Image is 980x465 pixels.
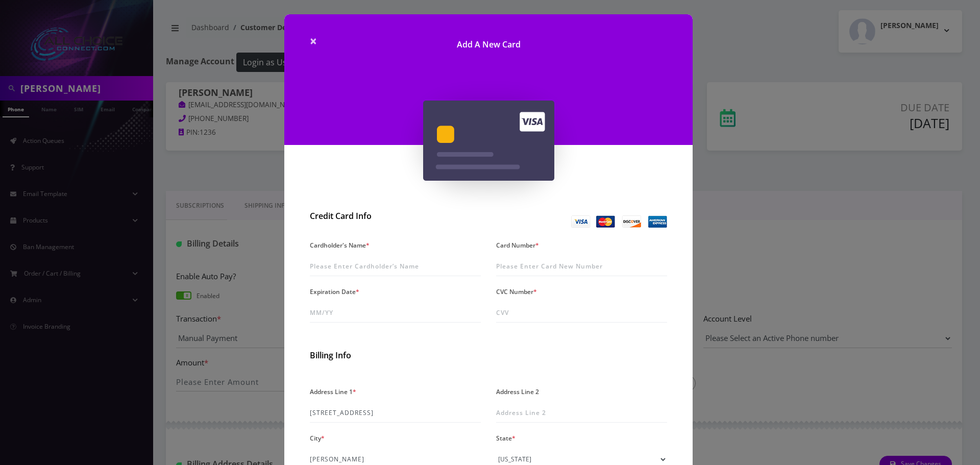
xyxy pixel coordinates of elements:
[571,215,667,228] img: Credit Card Info
[310,257,481,276] input: Please Enter Cardholder’s Name
[310,384,356,399] label: Address Line 1
[310,32,317,49] span: ×
[310,35,317,47] button: Close
[496,284,537,299] label: CVC Number
[423,101,554,181] img: Add A New Card
[310,284,359,299] label: Expiration Date
[310,238,370,253] label: Cardholder's Name
[310,431,325,446] label: City
[496,303,667,323] input: CVV
[310,211,481,221] h2: Credit Card Info
[496,403,667,423] input: Address Line 2
[496,257,667,276] input: Please Enter Card New Number
[496,431,516,446] label: State
[310,403,481,423] input: Address Line 1
[496,384,539,399] label: Address Line 2
[310,351,667,360] h2: Billing Info
[496,238,539,253] label: Card Number
[284,14,693,65] h1: Add A New Card
[310,303,481,323] input: MM/YY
